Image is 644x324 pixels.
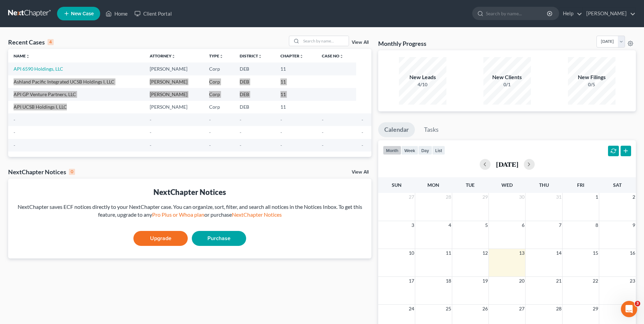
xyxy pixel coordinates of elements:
a: API UCSB Holdings I, LLC [14,104,67,110]
span: 16 [629,249,636,257]
div: New Filings [568,73,615,81]
a: Chapterunfold_more [280,53,303,58]
a: NextChapter Notices [232,211,282,218]
span: - [209,142,211,148]
span: 20 [518,277,525,285]
td: 11 [275,75,316,88]
span: 3 [635,301,640,306]
span: - [322,129,324,135]
td: 11 [275,88,316,101]
span: - [14,129,15,135]
span: Mon [427,182,439,188]
iframe: Intercom live chat [621,301,637,317]
button: day [418,146,432,155]
span: - [280,117,282,123]
span: 18 [445,277,452,285]
div: Recent Cases [8,38,54,46]
div: 0/5 [568,81,615,88]
span: - [150,117,151,123]
span: - [240,117,241,123]
td: 11 [275,101,316,113]
span: 6 [521,221,525,229]
a: Pro Plus or Whoa plan [152,211,204,218]
td: [PERSON_NAME] [144,101,204,113]
td: [PERSON_NAME] [144,62,204,75]
span: - [322,142,324,148]
a: View All [352,170,369,175]
span: - [209,129,211,135]
td: DEB [234,88,275,101]
input: Search by name... [486,7,548,20]
span: - [280,129,282,135]
span: - [322,117,324,123]
span: 23 [629,277,636,285]
td: Corp [204,101,234,113]
a: Attorneyunfold_more [150,53,176,58]
a: Client Portal [131,7,175,20]
span: 12 [482,249,489,257]
div: NextChapter Notices [8,168,75,176]
span: 27 [408,193,415,201]
h2: [DATE] [496,161,518,168]
div: 0 [69,169,75,175]
span: 24 [408,305,415,313]
div: New Leads [399,73,446,81]
span: 14 [555,249,562,257]
span: 28 [555,305,562,313]
td: DEB [234,62,275,75]
td: DEB [234,101,275,113]
span: - [150,129,151,135]
span: 7 [558,221,562,229]
span: - [14,117,15,123]
span: 25 [445,305,452,313]
i: unfold_more [219,54,223,58]
span: 13 [518,249,525,257]
i: unfold_more [258,54,262,58]
i: unfold_more [299,54,303,58]
span: 4 [448,221,452,229]
span: 29 [482,193,489,201]
span: 19 [482,277,489,285]
button: week [401,146,418,155]
a: Home [102,7,131,20]
a: Ashland Pacific Integrated UCSB Holdings I, LLC [14,79,114,85]
a: Tasks [418,122,445,137]
span: 21 [555,277,562,285]
a: Nameunfold_more [14,53,30,58]
span: 26 [482,305,489,313]
span: 11 [445,249,452,257]
span: Fri [577,182,584,188]
td: [PERSON_NAME] [144,88,204,101]
td: Corp [204,75,234,88]
span: New Case [71,11,94,16]
span: Tue [466,182,475,188]
span: Thu [539,182,549,188]
span: 17 [408,277,415,285]
span: - [240,142,241,148]
div: New Clients [483,73,531,81]
span: 10 [408,249,415,257]
a: Typeunfold_more [209,53,223,58]
td: [PERSON_NAME] [144,75,204,88]
a: Help [559,7,582,20]
a: Districtunfold_more [240,53,262,58]
div: 4/10 [399,81,446,88]
i: unfold_more [171,54,176,58]
td: Corp [204,88,234,101]
span: - [362,117,363,123]
a: Purchase [192,231,246,246]
span: - [362,129,363,135]
span: 5 [484,221,489,229]
span: 1 [595,193,599,201]
i: unfold_more [339,54,344,58]
span: Sun [392,182,402,188]
span: 28 [445,193,452,201]
a: View All [352,40,369,45]
div: 4 [48,39,54,45]
a: [PERSON_NAME] [583,7,636,20]
input: Search by name... [301,36,349,46]
div: 0/1 [483,81,531,88]
div: NextChapter saves ECF notices directly to your NextChapter case. You can organize, sort, filter, ... [14,203,366,219]
span: - [280,142,282,148]
span: 22 [592,277,599,285]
